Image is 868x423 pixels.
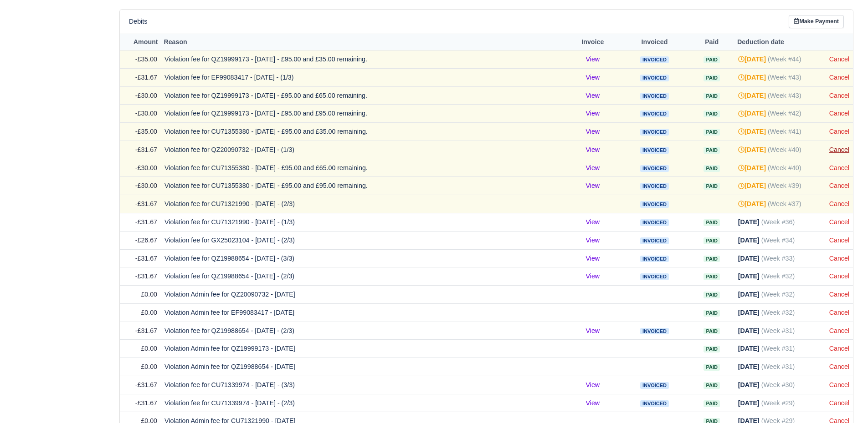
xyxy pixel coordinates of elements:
[586,381,600,388] a: View
[738,363,760,370] strong: [DATE]
[640,201,669,208] span: Invoiced
[738,200,766,207] strong: [DATE]
[704,111,719,117] span: Paid
[161,249,565,267] td: Violation fee for QZ19988654 - [DATE] - (3/3)
[640,219,669,226] span: Invoiced
[161,231,565,249] td: Violation fee for GX25023104 - [DATE] - (2/3)
[704,400,719,407] span: Paid
[829,55,849,63] a: Cancel
[738,381,760,388] strong: [DATE]
[789,15,844,28] a: Make Payment
[761,399,795,407] span: (Week #29)
[704,364,719,371] span: Paid
[738,92,766,99] strong: [DATE]
[640,273,669,280] span: Invoiced
[761,255,795,262] span: (Week #33)
[586,110,600,117] a: View
[640,56,669,63] span: Invoiced
[640,328,669,335] span: Invoiced
[141,309,157,316] span: £0.00
[135,128,157,135] span: -£35.00
[135,237,157,244] span: -£26.67
[738,237,760,244] strong: [DATE]
[761,272,795,280] span: (Week #32)
[141,363,157,370] span: £0.00
[822,379,868,423] iframe: Chat Widget
[829,218,849,226] a: Cancel
[586,399,600,407] a: View
[738,164,766,171] strong: [DATE]
[738,110,766,117] strong: [DATE]
[135,255,157,262] span: -£31.67
[565,34,620,50] th: Invoice
[768,128,801,135] span: (Week #41)
[586,255,600,262] a: View
[640,165,669,172] span: Invoiced
[704,183,719,190] span: Paid
[738,74,766,81] strong: [DATE]
[704,292,719,298] span: Paid
[640,382,669,389] span: Invoiced
[768,146,801,153] span: (Week #40)
[135,399,157,407] span: -£31.67
[738,399,760,407] strong: [DATE]
[586,237,600,244] a: View
[704,129,719,136] span: Paid
[135,381,157,388] span: -£31.67
[640,256,669,262] span: Invoiced
[704,273,719,280] span: Paid
[129,18,147,25] h6: Debits
[704,147,719,154] span: Paid
[161,177,565,195] td: Violation fee for CU71355380 - [DATE] - £95.00 and £95.00 remaining.
[829,272,849,280] a: Cancel
[135,164,157,171] span: -£30.00
[829,327,849,334] a: Cancel
[135,146,157,153] span: -£31.67
[161,303,565,322] td: Violation Admin fee for EF99083417 - [DATE]
[640,129,669,136] span: Invoiced
[161,267,565,286] td: Violation fee for QZ19988654 - [DATE] - (2/3)
[135,182,157,189] span: -£30.00
[738,128,766,135] strong: [DATE]
[738,182,766,189] strong: [DATE]
[586,128,600,135] a: View
[704,237,719,244] span: Paid
[829,291,849,298] a: Cancel
[640,147,669,154] span: Invoiced
[135,92,157,99] span: -£30.00
[135,55,157,63] span: -£35.00
[161,159,565,177] td: Violation fee for CU71355380 - [DATE] - £95.00 and £65.00 remaining.
[586,55,600,63] a: View
[761,345,795,352] span: (Week #31)
[829,182,849,189] a: Cancel
[768,55,801,63] span: (Week #44)
[704,93,719,100] span: Paid
[161,195,565,213] td: Violation fee for CU71321990 - [DATE] - (2/3)
[829,255,849,262] a: Cancel
[135,200,157,207] span: -£31.67
[761,309,795,316] span: (Week #32)
[738,55,766,63] strong: [DATE]
[829,363,849,370] a: Cancel
[704,310,719,317] span: Paid
[738,345,760,352] strong: [DATE]
[161,394,565,412] td: Violation fee for CU71339974 - [DATE] - (2/3)
[829,345,849,352] a: Cancel
[135,272,157,280] span: -£31.67
[704,165,719,172] span: Paid
[761,218,795,226] span: (Week #36)
[704,256,719,262] span: Paid
[761,327,795,334] span: (Week #31)
[640,75,669,81] span: Invoiced
[640,400,669,407] span: Invoiced
[161,376,565,394] td: Violation fee for CU71339974 - [DATE] - (3/3)
[768,164,801,171] span: (Week #40)
[768,92,801,99] span: (Week #43)
[734,34,826,50] th: Deduction date
[738,272,760,280] strong: [DATE]
[761,291,795,298] span: (Week #32)
[768,182,801,189] span: (Week #39)
[829,110,849,117] a: Cancel
[586,272,600,280] a: View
